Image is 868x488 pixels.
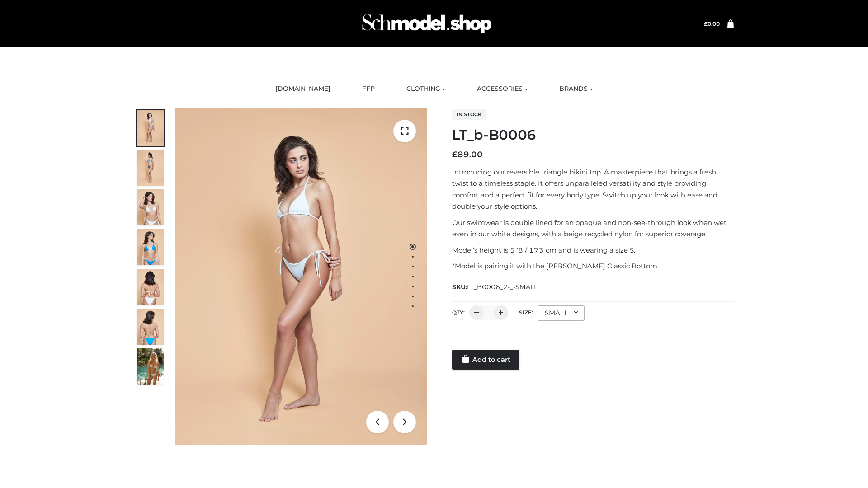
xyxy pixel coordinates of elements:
[452,309,465,316] label: QTY:
[519,309,533,316] label: Size:
[359,6,495,42] img: Schmodel Admin 964
[452,150,483,160] bdi: 89.00
[704,20,720,27] a: £0.00
[552,79,599,99] a: BRANDS
[467,283,538,291] span: LT_B0006_2-_-SMALL
[137,229,164,265] img: ArielClassicBikiniTop_CloudNine_AzureSky_OW114ECO_4-scaled.jpg
[137,189,164,225] img: ArielClassicBikiniTop_CloudNine_AzureSky_OW114ECO_3-scaled.jpg
[137,309,164,345] img: ArielClassicBikiniTop_CloudNine_AzureSky_OW114ECO_8-scaled.jpg
[400,79,452,99] a: CLOTHING
[470,79,534,99] a: ACCESSORIES
[704,20,720,27] bdi: 0.00
[452,350,519,370] a: Add to cart
[452,109,486,120] span: In stock
[269,79,337,99] a: [DOMAIN_NAME]
[452,244,734,256] p: Model’s height is 5 ‘8 / 173 cm and is wearing a size S.
[452,282,538,292] span: SKU:
[704,20,708,27] span: £
[355,79,382,99] a: FFP
[452,150,458,160] span: £
[452,127,734,143] h1: LT_b-B0006
[137,150,164,186] img: ArielClassicBikiniTop_CloudNine_AzureSky_OW114ECO_2-scaled.jpg
[137,348,164,385] img: Arieltop_CloudNine_AzureSky2.jpg
[452,217,734,240] p: Our swimwear is double lined for an opaque and non-see-through look when wet, even in our white d...
[452,166,734,212] p: Introducing our reversible triangle bikini top. A masterpiece that brings a fresh twist to a time...
[137,269,164,305] img: ArielClassicBikiniTop_CloudNine_AzureSky_OW114ECO_7-scaled.jpg
[538,305,585,321] div: SMALL
[452,260,734,272] p: *Model is pairing it with the [PERSON_NAME] Classic Bottom
[175,108,427,445] img: ArielClassicBikiniTop_CloudNine_AzureSky_OW114ECO_1
[137,110,164,146] img: ArielClassicBikiniTop_CloudNine_AzureSky_OW114ECO_1-scaled.jpg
